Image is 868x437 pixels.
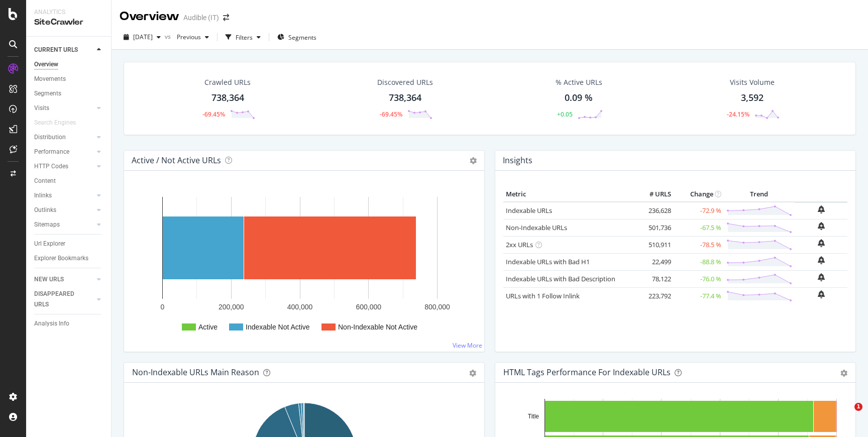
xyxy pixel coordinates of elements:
[818,205,825,213] div: bell-plus
[840,370,847,377] div: gear
[34,220,94,230] a: Sitemaps
[236,33,253,42] div: Filters
[818,273,825,281] div: bell-plus
[674,270,724,287] td: -76.0 %
[34,45,94,55] a: CURRENT URLS
[674,219,724,236] td: -67.5 %
[741,91,764,104] div: 3,592
[818,290,825,298] div: bell-plus
[818,222,825,230] div: bell-plus
[506,240,533,249] a: 2xx URLs
[377,77,433,87] div: Discovered URLs
[204,77,251,87] div: Crawled URLs
[389,91,421,104] div: 738,364
[287,303,313,311] text: 400,000
[120,8,179,25] div: Overview
[34,118,76,128] div: Search Engines
[34,161,68,172] div: HTTP Codes
[557,110,573,119] div: +0.05
[34,161,94,172] a: HTTP Codes
[633,202,674,220] td: 236,628
[34,289,94,310] a: DISAPPEARED URLS
[273,29,320,45] button: Segments
[818,239,825,247] div: bell-plus
[854,403,862,411] span: 1
[34,45,78,55] div: CURRENT URLS
[34,59,104,70] a: Overview
[34,147,69,157] div: Performance
[34,274,94,285] a: NEW URLS
[424,303,450,311] text: 800,000
[506,257,590,266] a: Indexable URLs with Bad H1
[34,239,65,249] div: Url Explorer
[34,118,86,128] a: Search Engines
[528,413,539,420] text: Title
[34,289,85,310] div: DISAPPEARED URLS
[34,8,103,17] div: Analytics
[34,74,104,84] a: Movements
[34,132,94,143] a: Distribution
[34,103,49,114] div: Visits
[173,29,213,45] button: Previous
[34,253,104,264] a: Explorer Bookmarks
[724,187,795,202] th: Trend
[727,110,749,119] div: -24.15%
[503,187,633,202] th: Metric
[34,205,56,215] div: Outlinks
[469,370,476,377] div: gear
[165,32,173,41] span: vs
[338,323,417,331] text: Non-Indexable Not Active
[356,303,381,311] text: 600,000
[133,33,153,41] span: 2025 Aug. 30th
[34,132,66,143] div: Distribution
[730,77,775,87] div: Visits Volume
[834,403,858,427] iframe: Intercom live chat
[34,103,94,114] a: Visits
[132,367,259,377] div: Non-Indexable URLs Main Reason
[183,13,219,23] div: Audible (IT)
[34,318,104,329] a: Analysis Info
[34,88,104,99] a: Segments
[34,253,88,264] div: Explorer Bookmarks
[674,236,724,253] td: -78.5 %
[556,77,602,87] div: % Active URLs
[173,33,201,41] span: Previous
[34,176,104,186] a: Content
[674,187,724,202] th: Change
[120,29,165,45] button: [DATE]
[506,274,615,283] a: Indexable URLs with Bad Description
[34,239,104,249] a: Url Explorer
[34,190,94,201] a: Inlinks
[34,17,103,28] div: SiteCrawler
[470,157,477,164] i: Options
[503,154,532,167] h4: Insights
[506,206,552,215] a: Indexable URLs
[132,187,476,344] svg: A chart.
[34,318,69,329] div: Analysis Info
[633,287,674,304] td: 223,792
[633,253,674,270] td: 22,499
[674,202,724,220] td: -72.9 %
[34,147,94,157] a: Performance
[453,341,482,350] a: View More
[34,205,94,215] a: Outlinks
[633,187,674,202] th: # URLS
[674,287,724,304] td: -77.4 %
[380,110,402,119] div: -69.45%
[34,59,58,70] div: Overview
[34,220,60,230] div: Sitemaps
[161,303,165,311] text: 0
[288,33,316,42] span: Segments
[202,110,225,119] div: -69.45%
[223,14,229,21] div: arrow-right-arrow-left
[565,91,593,104] div: 0.09 %
[34,74,66,84] div: Movements
[633,236,674,253] td: 510,911
[246,323,310,331] text: Indexable Not Active
[211,91,244,104] div: 738,364
[633,219,674,236] td: 501,736
[503,367,671,377] div: HTML Tags Performance for Indexable URLs
[219,303,244,311] text: 200,000
[198,323,218,331] text: Active
[674,253,724,270] td: -88.8 %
